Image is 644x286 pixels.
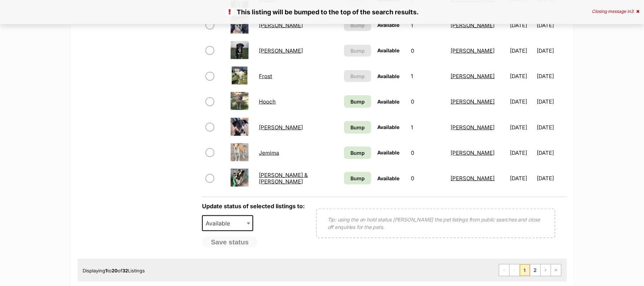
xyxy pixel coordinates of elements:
nav: Pagination [499,264,561,276]
span: Available [378,124,400,130]
td: 0 [408,38,447,63]
a: Bump [344,172,371,185]
a: Bump [344,147,371,159]
span: Available [378,73,400,79]
span: Displaying to of Listings [83,268,145,273]
td: 1 [408,13,447,38]
td: [DATE] [507,38,536,63]
strong: 20 [112,268,118,273]
span: Bump [350,98,365,105]
td: [DATE] [507,64,536,89]
a: Frost [259,73,272,80]
p: This listing will be bumped to the top of the search results. [7,7,637,17]
a: Last page [551,264,561,276]
span: Available [202,215,254,231]
a: Bump [344,95,371,108]
span: Available [378,175,400,181]
label: Update status of selected listings to: [202,202,305,210]
td: 0 [408,140,447,165]
span: Previous page [510,264,520,276]
td: [DATE] [507,115,536,140]
a: [PERSON_NAME] [451,149,495,156]
td: 0 [408,166,447,191]
a: [PERSON_NAME] [451,98,495,105]
span: Bump [350,22,365,29]
span: First page [499,264,509,276]
div: Closing message in [592,9,639,14]
a: [PERSON_NAME] [259,47,303,54]
a: Page 2 [530,264,540,276]
a: Next page [541,264,551,276]
a: [PERSON_NAME] & [PERSON_NAME] [259,172,308,185]
td: [DATE] [507,140,536,165]
a: [PERSON_NAME] [259,124,303,131]
span: Bump [350,124,365,131]
td: [DATE] [507,166,536,191]
button: Save status [202,237,258,248]
a: Jemima [259,149,279,156]
td: 1 [408,64,447,89]
span: Available [203,218,237,228]
span: Bump [350,72,365,80]
span: Available [378,22,400,28]
button: Bump [344,70,371,82]
a: [PERSON_NAME] [451,73,495,80]
strong: 1 [105,268,108,273]
a: [PERSON_NAME] [451,175,495,182]
p: Tip: using the on hold status [PERSON_NAME] the pet listings from public searches and close off e... [328,216,544,231]
span: 3 [631,9,633,14]
a: [PERSON_NAME] [451,22,495,29]
td: [DATE] [507,13,536,38]
a: [PERSON_NAME] [451,124,495,131]
a: [PERSON_NAME] [451,47,495,54]
td: [DATE] [537,13,566,38]
span: Available [378,149,400,156]
span: Available [378,99,400,105]
a: Hooch [259,98,276,105]
td: [DATE] [537,38,566,63]
span: Bump [350,175,365,182]
td: 0 [408,89,447,114]
td: [DATE] [537,166,566,191]
td: [DATE] [537,140,566,165]
span: Page 1 [520,264,530,276]
a: [PERSON_NAME] [259,22,303,29]
td: [DATE] [537,115,566,140]
td: [DATE] [537,64,566,89]
td: 1 [408,115,447,140]
button: Bump [344,45,371,57]
a: Bump [344,121,371,134]
span: Bump [350,149,365,157]
button: Bump [344,19,371,31]
span: Bump [350,47,365,54]
td: [DATE] [507,89,536,114]
td: [DATE] [537,89,566,114]
span: Available [378,47,400,53]
strong: 32 [123,268,128,273]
